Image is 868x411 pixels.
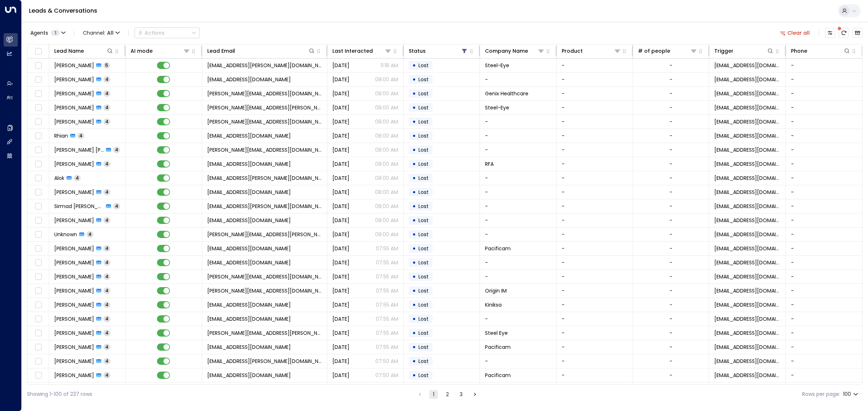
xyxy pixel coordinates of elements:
span: Oct 11, 2025 [332,118,349,125]
span: noreply@notifications.hubspot.com [714,203,780,210]
span: Guy Prevost [54,62,94,69]
span: Lost [418,146,429,153]
td: - [786,101,862,114]
td: - [557,368,633,382]
div: • [412,73,416,86]
td: - [557,101,633,114]
span: Toggle select row [34,286,43,295]
td: - [557,256,633,269]
span: rgarrander@rfa.com [207,76,291,83]
button: Archived Leads [852,28,863,38]
p: 08:00 AM [375,104,398,111]
td: - [786,354,862,368]
span: Lost [418,287,429,294]
td: - [480,171,556,185]
div: Product [562,47,583,55]
span: 4 [103,302,110,308]
span: Oct 11, 2025 [332,76,349,83]
span: noreply@notifications.hubspot.com [714,245,780,252]
td: - [786,382,862,396]
p: 07:55 AM [376,273,398,280]
span: 4 [103,217,110,223]
button: Go to page 2 [443,390,452,399]
div: • [412,101,416,114]
td: - [557,157,633,171]
span: Toggle select row [34,258,43,267]
div: 100 [843,389,860,399]
span: Oct 11, 2025 [332,146,349,153]
div: • [412,130,416,142]
span: Lost [418,118,429,125]
span: Lost [418,301,429,308]
span: Katie Elizabeth [54,146,104,153]
div: - [669,259,672,266]
button: Clear all [777,28,813,38]
p: 07:55 AM [376,259,398,266]
span: 4 [74,175,81,181]
span: 4 [103,273,110,280]
span: Kiniksa [485,301,502,308]
div: • [412,285,416,297]
p: 07:55 AM [376,287,398,294]
div: Phone [791,47,807,55]
p: 08:00 AM [375,118,398,125]
span: noreply@notifications.hubspot.com [714,146,780,153]
td: - [557,185,633,199]
span: Oct 11, 2025 [332,259,349,266]
div: Trigger [714,47,774,55]
div: AI mode [131,47,153,55]
span: Rhian [54,132,68,139]
div: Phone [791,47,851,55]
span: rpatel@rfa.com [207,160,291,168]
div: • [412,158,416,170]
p: 08:00 AM [375,203,398,210]
p: 07:55 AM [376,301,398,308]
p: 08:00 AM [375,90,398,97]
button: Go to next page [471,390,479,399]
span: noreply@notifications.hubspot.com [714,273,780,280]
span: mustafa@genixhealthcare.com [207,90,322,97]
div: # of people [638,47,670,55]
span: richard.larkin@macegroup.com [207,231,322,238]
div: • [412,299,416,311]
div: • [412,144,416,156]
div: Lead Name [54,47,114,55]
span: Toggle select row [34,202,43,211]
span: guy.prevost@steel-eye.com [207,62,322,69]
td: - [786,115,862,129]
span: Veronica [54,245,94,252]
span: Oct 11, 2025 [332,62,349,69]
span: julia.varesko@pacificam.co.uk [207,273,322,280]
div: • [412,200,416,212]
span: noreply@notifications.hubspot.com [714,62,780,69]
td: - [786,157,862,171]
p: 08:00 AM [375,174,398,182]
span: alok.thapliyal@pdsltd.com [207,174,322,182]
span: noreply@notifications.hubspot.com [714,287,780,294]
span: Lost [418,104,429,111]
td: - [786,199,862,213]
span: Oct 11, 2025 [332,245,349,252]
span: noreply@notifications.hubspot.com [714,104,780,111]
div: - [669,203,672,210]
span: john.sinclair@steel-eye.com [207,104,322,111]
span: Oct 11, 2025 [332,189,349,196]
span: Lost [418,245,429,252]
span: Oct 11, 2025 [332,315,349,323]
div: - [669,160,672,168]
span: Lost [418,90,429,97]
span: noreply@notifications.hubspot.com [714,174,780,182]
span: Toggle select row [34,160,43,169]
span: noreply@notifications.hubspot.com [714,90,780,97]
span: Lost [418,217,429,224]
span: Jitesh [54,301,94,308]
span: Oct 11, 2025 [332,174,349,182]
td: - [786,143,862,157]
span: 4 [103,287,110,294]
span: noreply@notifications.hubspot.com [714,217,780,224]
span: Toggle select row [34,315,43,324]
span: John Sinclair [54,104,94,111]
span: Toggle select row [34,89,43,98]
span: 4 [103,189,110,195]
span: 4 [103,118,110,125]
